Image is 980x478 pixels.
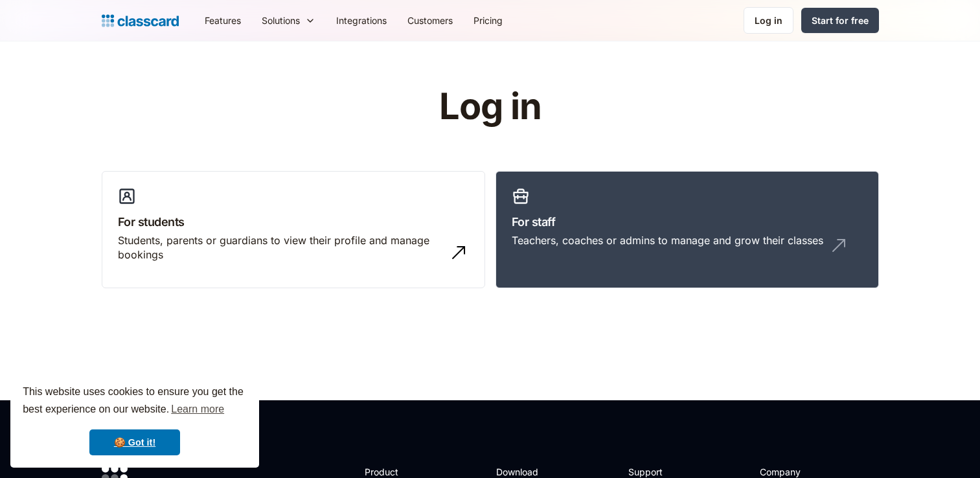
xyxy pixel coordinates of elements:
div: Students, parents or guardians to view their profile and manage bookings [118,233,443,262]
a: learn more about cookies [169,400,226,419]
div: Start for free [812,14,869,27]
span: This website uses cookies to ensure you get the best experience on our website. [23,384,247,419]
a: Customers [397,6,463,35]
h1: Log in [284,87,696,127]
div: cookieconsent [10,372,259,468]
a: Integrations [326,6,397,35]
a: dismiss cookie message [89,429,180,455]
h3: For students [118,213,469,231]
a: For staffTeachers, coaches or admins to manage and grow their classes [496,171,879,289]
div: Solutions [262,14,300,27]
a: home [102,12,179,30]
div: Log in [755,14,782,27]
a: Features [194,6,251,35]
div: Solutions [251,6,326,35]
a: Pricing [463,6,513,35]
div: Teachers, coaches or admins to manage and grow their classes [512,233,823,247]
a: Start for free [801,8,879,33]
h3: For staff [512,213,863,231]
a: Log in [744,7,793,34]
a: For studentsStudents, parents or guardians to view their profile and manage bookings [102,171,485,289]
